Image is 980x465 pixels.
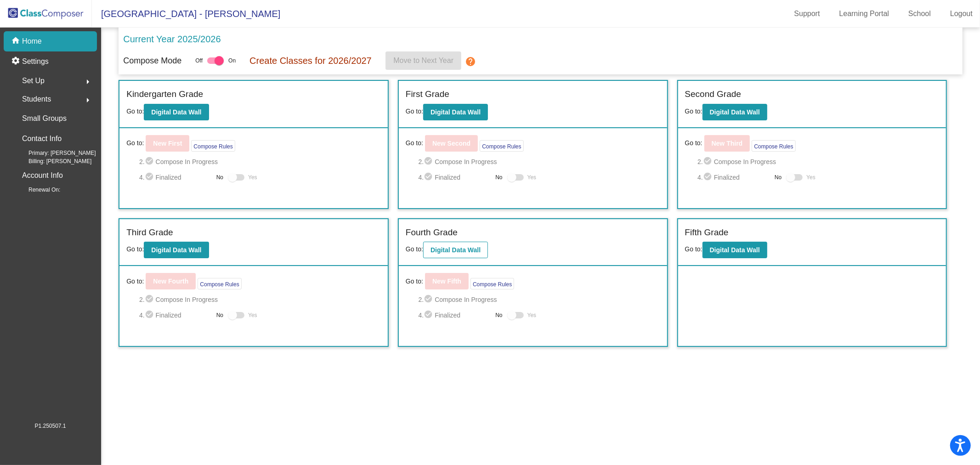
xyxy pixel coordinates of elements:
span: Go to: [126,245,144,253]
button: Digital Data Wall [144,104,209,120]
span: No [216,311,223,319]
span: No [495,173,502,181]
button: New Second [425,135,478,152]
mat-icon: check_circle [145,172,156,183]
span: Go to: [685,138,702,148]
mat-icon: help [465,56,476,67]
span: 4. Finalized [697,172,770,183]
label: Second Grade [685,88,742,101]
button: Compose Rules [480,140,523,152]
span: No [216,173,223,181]
span: Set Up [22,74,45,87]
mat-icon: check_circle [424,294,435,305]
mat-icon: check_circle [424,172,435,183]
span: Yes [527,310,537,321]
mat-icon: check_circle [424,310,435,321]
mat-icon: arrow_right [82,76,93,87]
span: 4. Finalized [139,310,212,321]
b: Digital Data Wall [710,246,760,254]
label: Fifth Grade [685,226,729,239]
a: Support [787,6,827,21]
span: Go to: [406,138,423,148]
span: Go to: [406,245,423,253]
span: Off [195,57,203,65]
b: Digital Data Wall [151,108,201,116]
span: Go to: [126,108,144,115]
span: No [775,173,782,181]
label: Kindergarten Grade [126,88,203,101]
span: 4. Finalized [139,172,212,183]
span: Primary: [PERSON_NAME] [14,149,96,157]
span: Go to: [406,108,423,115]
b: Digital Data Wall [431,246,481,254]
span: Move to Next Year [393,57,453,64]
b: Digital Data Wall [151,246,201,254]
span: Yes [527,172,537,183]
span: Billing: [PERSON_NAME] [14,157,91,165]
span: 2. Compose In Progress [139,294,381,305]
button: Move to Next Year [385,51,461,70]
p: Contact Info [22,132,62,145]
b: Digital Data Wall [710,108,760,116]
button: Digital Data Wall [423,242,488,258]
mat-icon: check_circle [703,172,714,183]
span: On [228,57,236,65]
button: Compose Rules [470,278,514,289]
span: Go to: [126,277,144,286]
a: School [901,6,938,21]
p: Small Groups [22,112,67,125]
span: Renewal On: [14,186,60,194]
span: Yes [806,172,816,183]
p: Settings [22,56,49,67]
span: Go to: [406,277,423,286]
span: Go to: [685,108,702,115]
p: Home [22,36,42,47]
button: Digital Data Wall [702,242,767,258]
p: Account Info [22,169,63,182]
span: 2. Compose In Progress [419,294,660,305]
mat-icon: arrow_right [82,95,93,106]
button: New Third [704,135,750,152]
button: New Fifth [425,273,469,289]
a: Logout [943,6,980,21]
button: Compose Rules [752,140,795,152]
b: New Second [432,140,470,147]
label: Fourth Grade [406,226,458,239]
button: Digital Data Wall [702,104,767,120]
mat-icon: check_circle [145,294,156,305]
button: New First [146,135,189,152]
span: Yes [248,172,257,183]
span: Go to: [685,245,702,253]
b: New Fifth [432,278,461,285]
mat-icon: home [11,36,22,47]
b: New Third [712,140,743,147]
span: 2. Compose In Progress [139,156,381,167]
label: Third Grade [126,226,173,239]
span: 4. Finalized [419,310,491,321]
p: Compose Mode [123,55,181,67]
b: New First [153,140,182,147]
span: 2. Compose In Progress [419,156,660,167]
span: Go to: [126,138,144,148]
a: Learning Portal [832,6,897,21]
mat-icon: check_circle [145,310,156,321]
span: Students [22,93,51,106]
b: New Fourth [153,278,188,285]
mat-icon: check_circle [145,156,156,167]
mat-icon: check_circle [703,156,714,167]
p: Current Year 2025/2026 [123,32,221,46]
b: Digital Data Wall [431,108,481,116]
span: [GEOGRAPHIC_DATA] - [PERSON_NAME] [92,6,280,21]
button: Compose Rules [191,140,235,152]
span: 2. Compose In Progress [697,156,939,167]
p: Create Classes for 2026/2027 [249,54,372,68]
button: Digital Data Wall [144,242,209,258]
span: Yes [248,310,257,321]
button: Digital Data Wall [423,104,488,120]
button: New Fourth [146,273,196,289]
label: First Grade [406,88,449,101]
mat-icon: check_circle [424,156,435,167]
mat-icon: settings [11,56,22,67]
span: No [495,311,502,319]
button: Compose Rules [198,278,241,289]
